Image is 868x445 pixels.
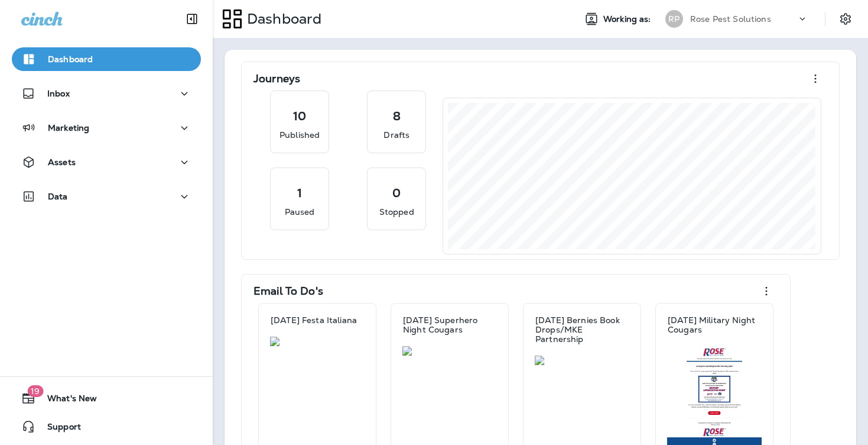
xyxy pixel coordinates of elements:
[379,206,414,218] p: Stopped
[12,386,201,410] button: 19What's New
[35,394,97,408] span: What's New
[271,315,357,325] p: [DATE] Festa Italiana
[12,116,201,140] button: Marketing
[35,422,81,436] span: Support
[665,10,683,28] div: RP
[48,54,93,64] p: Dashboard
[383,129,409,141] p: Drafts
[535,356,629,365] img: 369a3646-3699-4e33-8a14-7bc3c8275d2d.jpg
[12,185,201,208] button: Data
[603,14,654,24] span: Working as:
[253,285,323,297] p: Email To Do's
[48,157,76,167] p: Assets
[27,385,43,397] span: 19
[175,7,209,31] button: Collapse Sidebar
[242,10,321,28] p: Dashboard
[48,192,68,201] p: Data
[668,315,761,334] p: [DATE] Military Night Cougars
[835,8,856,30] button: Settings
[690,14,771,24] p: Rose Pest Solutions
[12,82,201,105] button: Inbox
[253,73,300,85] p: Journeys
[535,315,629,344] p: [DATE] Bernies Book Drops/MKE Partnership
[12,47,201,71] button: Dashboard
[297,187,302,199] p: 1
[402,346,497,356] img: 6419d6da-a512-4e8f-a64a-b6633e69cbab.jpg
[48,123,89,133] p: Marketing
[393,110,401,122] p: 8
[293,110,306,122] p: 10
[12,150,201,174] button: Assets
[285,206,315,218] p: Paused
[279,129,320,141] p: Published
[270,337,365,346] img: 0cb951fe-2e7f-4c34-8612-3fa70e4d97d2.jpg
[392,187,401,199] p: 0
[12,415,201,438] button: Support
[403,315,496,334] p: [DATE] Superhero Night Cougars
[47,89,70,98] p: Inbox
